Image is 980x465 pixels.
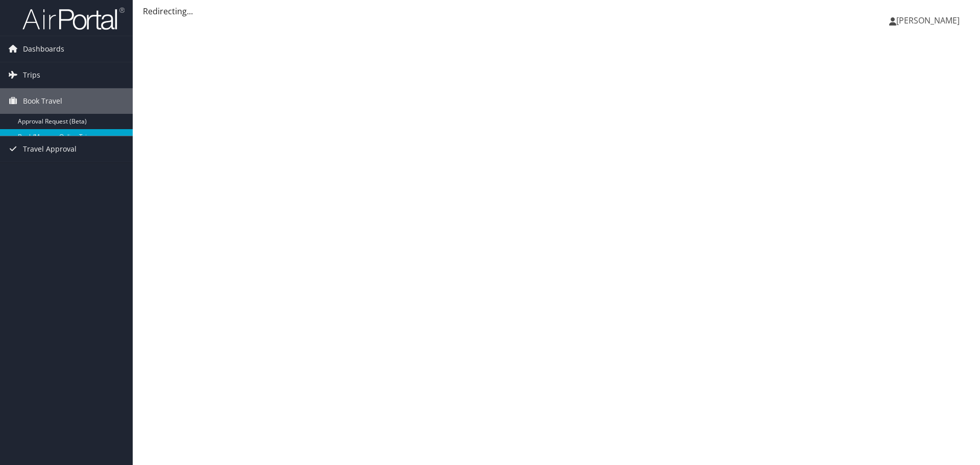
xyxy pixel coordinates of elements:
[23,36,64,62] span: Dashboards
[23,88,62,114] span: Book Travel
[889,5,970,36] a: [PERSON_NAME]
[23,136,77,162] span: Travel Approval
[143,5,970,17] div: Redirecting...
[22,7,125,31] img: airportal-logo.png
[23,62,40,88] span: Trips
[896,15,960,26] span: [PERSON_NAME]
